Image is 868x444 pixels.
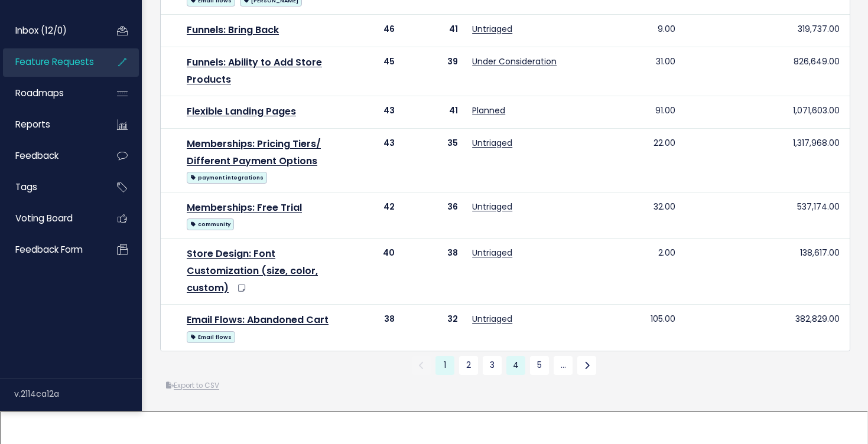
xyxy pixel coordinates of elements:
td: 32 [402,304,465,350]
span: Tags [15,181,37,193]
span: community [187,218,234,230]
a: Memberships: Pricing Tiers/ Different Payment Options [187,137,321,168]
td: 32.00 [577,192,682,239]
a: Funnels: Bring Back [187,23,279,37]
a: Feature Requests [3,48,98,76]
a: Store Design: Font Customization (size, color, custom) [187,247,318,295]
a: Funnels: Ability to Add Store Products [187,56,322,86]
td: 1,317,968.00 [682,128,847,192]
a: 3 [483,356,502,375]
td: 45 [338,47,402,96]
td: 91.00 [577,96,682,128]
a: Under Consideration [472,56,557,67]
span: Email flows [187,331,235,343]
td: 40 [338,239,402,304]
a: Feedback [3,142,98,169]
td: 38 [402,239,465,304]
td: 9.00 [577,14,682,47]
a: Roadmaps [3,80,98,107]
a: Voting Board [3,205,98,232]
td: 31.00 [577,47,682,96]
td: 2.00 [577,239,682,304]
a: Reports [3,111,98,138]
td: 42 [338,192,402,239]
span: Roadmaps [15,87,64,99]
td: 105.00 [577,304,682,350]
a: Untriaged [472,137,512,149]
td: 22.00 [577,128,682,192]
td: 46 [338,14,402,47]
td: 39 [402,47,465,96]
span: Inbox (12/0) [15,24,67,37]
a: … [554,356,573,375]
a: Feedback form [3,236,98,263]
div: v.2114ca12a [14,378,142,409]
td: 36 [402,192,465,239]
a: 2 [459,356,478,375]
td: 43 [338,96,402,128]
a: Memberships: Free Trial [187,201,302,214]
td: 41 [402,96,465,128]
td: 43 [338,128,402,192]
a: Flexible Landing Pages [187,105,296,118]
a: Planned [472,105,505,116]
a: Untriaged [472,313,512,325]
a: 4 [506,356,525,375]
td: 319,737.00 [682,14,847,47]
a: Export to CSV [166,381,219,390]
span: Feedback [15,149,58,162]
span: Feature Requests [15,56,94,68]
span: payment integrations [187,172,267,184]
a: payment integrations [187,169,267,184]
a: 5 [530,356,549,375]
a: Tags [3,174,98,201]
a: Email Flows: Abandoned Cart [187,313,329,327]
a: Email flows [187,329,235,344]
span: Voting Board [15,212,73,224]
td: 1,071,603.00 [682,96,847,128]
td: 826,649.00 [682,47,847,96]
td: 41 [402,14,465,47]
a: Untriaged [472,23,512,35]
span: Reports [15,118,50,130]
a: Inbox (12/0) [3,17,98,44]
span: 1 [435,356,454,375]
a: Untriaged [472,247,512,259]
a: Untriaged [472,201,512,213]
span: Feedback form [15,243,83,256]
td: 537,174.00 [682,192,847,239]
td: 38 [338,304,402,350]
td: 382,829.00 [682,304,847,350]
td: 138,617.00 [682,239,847,304]
a: community [187,216,234,231]
td: 35 [402,128,465,192]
